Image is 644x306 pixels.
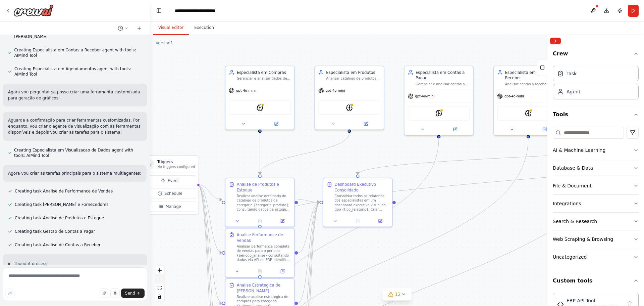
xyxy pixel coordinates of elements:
[157,159,195,165] h3: Triggers
[567,88,580,95] div: Agent
[257,133,352,174] g: Edge from 3d7faf17-4b60-471c-9d69-38de68a8be17 to a810c9e5-fa5f-4a01-86e9-1945051c6a9b
[225,228,295,277] div: Analise Performance de VendasAnalisar performance completa de vendas para o periodo {periodo_anal...
[155,266,164,301] div: React Flow controls
[8,89,142,101] p: Agora vou perguntar se posso criar uma ferramenta customizada para geração de gráficos:
[505,82,559,86] div: Analisar contas a receber, inadimplência e recebimentos, otimizando a gestão de crédito e cobranç...
[14,66,142,77] span: Creating Especialista em Agendamentos agent with tools: AIMind Tool
[314,65,384,130] div: Especialista em ProdutosAnalisar catálogo de produtos, performance, estoques e rotatividade, forn...
[553,47,639,63] button: Crew
[8,117,142,135] p: Aguarde a confirmação para criar ferramentas customizadas. Por enquanto, vou criar o agente de vi...
[198,182,222,202] g: Edge from triggers to a810c9e5-fa5f-4a01-86e9-1945051c6a9b
[553,105,639,124] button: Tools
[326,88,345,93] span: gpt-4o-mini
[15,188,113,194] span: Creating task Analise de Performance de Vendas
[529,126,560,133] button: Open in side panel
[550,38,561,44] button: Collapse right sidebar
[236,88,256,93] span: gpt-4o-mini
[525,110,532,117] img: AIMindTool
[553,165,593,171] div: Database & Data
[125,291,135,296] span: Send
[435,110,442,117] img: AIMindTool
[326,70,380,75] div: Especialista em Produtos
[198,182,222,256] g: Edge from triggers to 0a446438-3eef-4b98-87dd-80e2a2207e67
[553,63,639,105] div: Crew
[237,232,291,243] div: Analise Performance de Vendas
[155,266,164,275] button: zoom in
[225,178,295,227] div: Analise de Produtos e EstoqueRealizar analise detalhada do catalogo de produtos da categoria {cat...
[5,289,15,298] button: Improve this prompt
[168,178,179,184] span: Event
[553,218,597,225] div: Search & Research
[237,282,291,293] div: Analise Estrategica de [PERSON_NAME]
[225,65,295,130] div: Especialista em ComprasGerenciar e analisar dados de compras, fornecedores e estoques, otimizando...
[14,147,142,158] span: Creating Especialista em Visualizacao de Dados agent with tools: AIMind Tool
[273,268,292,275] button: Open in side panel
[416,82,470,86] div: Gerenciar e analisar contas a pagar, fluxo de caixa e obrigações financeiras, fornecendo relatóri...
[248,268,272,275] button: No output available
[439,126,471,133] button: Open in side panel
[153,21,189,35] button: Visual Editor
[553,159,639,177] button: Database & Data
[404,65,474,135] div: Especialista em Contas a PagarGerenciar e analisar contas a pagar, fluxo de caixa e obrigações fi...
[115,24,131,32] button: Switch to previous chat
[15,229,95,234] span: Creating task Gestao de Contas a Pagar
[346,218,370,224] button: No output available
[334,181,389,192] div: Dashboard Executivo Consolidado
[371,218,390,224] button: Open in side panel
[567,70,577,77] div: Task
[553,195,639,212] button: Integrations
[155,292,164,301] button: toggle interactivity
[134,24,145,32] button: Start a new chat
[298,200,320,256] g: Edge from 0a446438-3eef-4b98-87dd-80e2a2207e67 to e1b22d85-5fd1-4562-970d-15ebc7d1fc66
[157,165,195,169] p: No triggers configured
[13,4,54,16] img: Logo
[567,297,622,304] div: ERP API Tool
[553,271,639,290] button: Custom tools
[164,191,182,196] span: Schedule
[141,155,199,215] div: TriggersNo triggers configuredEventScheduleManage
[504,94,524,98] span: gpt-4o-mini
[144,175,196,186] button: Event
[237,76,291,81] div: Gerenciar e analisar dados de compras, fornecedores e estoques, otimizando processos de aquisição...
[553,200,581,207] div: Integrations
[257,104,263,111] img: AIMindTool
[493,65,563,135] div: Especialista em Contas a ReceberAnalisar contas a receber, inadimplência e recebimentos, otimizan...
[144,188,196,199] button: Schedule
[553,236,613,243] div: Web Scraping & Browsing
[237,181,291,192] div: Analise de Produtos e Estoque
[553,182,592,189] div: File & Document
[8,261,11,266] span: ▶
[257,133,263,275] g: Edge from 8afa370e-e4e2-49e8-b8a0-b2cb151033e3 to cb743d69-a38f-4e7b-bab5-5d8e974755d2
[260,121,292,127] button: Open in side panel
[15,215,104,221] span: Creating task Analise de Produtos e Estoque
[415,94,434,98] span: gpt-4o-mini
[110,289,120,298] button: Click to speak your automation idea
[154,6,164,15] button: Hide left sidebar
[15,242,101,248] span: Creating task Analise de Contas a Receber
[326,76,380,81] div: Analisar catálogo de produtos, performance, estoques e rotatividade, fornecendo insights sobre ge...
[553,254,587,260] div: Uncategorized
[553,141,639,159] button: AI & Machine Learning
[273,218,292,224] button: Open in side panel
[553,177,639,194] button: File & Document
[166,204,181,209] span: Manage
[553,213,639,230] button: Search & Research
[237,244,291,262] div: Analisar performance completa de vendas para o periodo {periodo_analise} consultando dados via AP...
[14,261,47,266] span: Thought process
[14,47,142,58] span: Creating Especialista em Contas a Receber agent with tools: AIMind Tool
[298,197,320,205] g: Edge from a810c9e5-fa5f-4a01-86e9-1945051c6a9b to e1b22d85-5fd1-4562-970d-15ebc7d1fc66
[553,248,639,266] button: Uncategorized
[156,40,173,46] div: Version 1
[144,201,196,212] button: Manage
[155,275,164,283] button: zoom out
[15,202,108,207] span: Creating task [PERSON_NAME] e Fornecedores
[237,194,291,212] div: Realizar analise detalhada do catalogo de produtos da categoria {categoria_produto}, consultando ...
[395,291,401,298] span: 12
[383,288,412,301] button: 12
[100,289,109,298] button: Upload files
[334,194,389,212] div: Consolidar todos os relatorios dos especialistas em um dashboard executivo visual do tipo {tipo_r...
[545,35,550,306] button: Toggle Sidebar
[416,70,470,81] div: Especialista em Contas a Pagar
[175,7,230,14] nav: breadcrumb
[350,121,381,127] button: Open in side panel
